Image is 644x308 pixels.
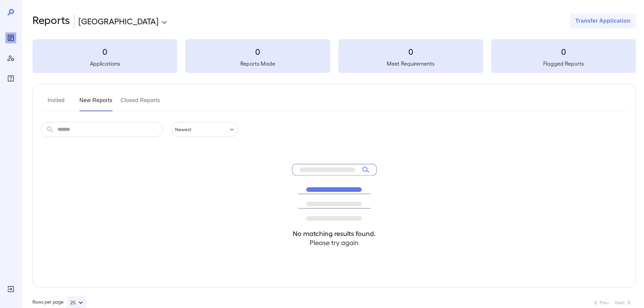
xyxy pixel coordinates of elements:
h5: Flagged Reports [491,60,636,68]
p: [GEOGRAPHIC_DATA] [78,16,159,26]
h3: 0 [491,46,636,57]
nav: pagination navigation [589,297,636,308]
div: Newest [171,122,238,137]
h3: 0 [32,46,177,57]
h5: Applications [32,60,177,68]
button: Transfer Application [570,14,636,28]
h5: Reports Made [185,60,330,68]
summary: 0Applications0Reports Made0Meet Requirements0Flagged Reports [32,39,636,73]
h2: Reports [32,14,70,28]
div: Reports [5,32,16,43]
div: FAQ [5,73,16,84]
h4: No matching results found. [292,229,377,238]
h4: Please try again [292,238,377,247]
button: Invited [41,95,71,111]
h3: 0 [338,46,483,57]
button: New Reports [79,95,113,111]
h5: Meet Requirements [338,60,483,68]
div: Manage Users [5,53,16,64]
h3: 0 [185,46,330,57]
button: Closed Reports [121,95,160,111]
div: Log Out [5,284,16,294]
